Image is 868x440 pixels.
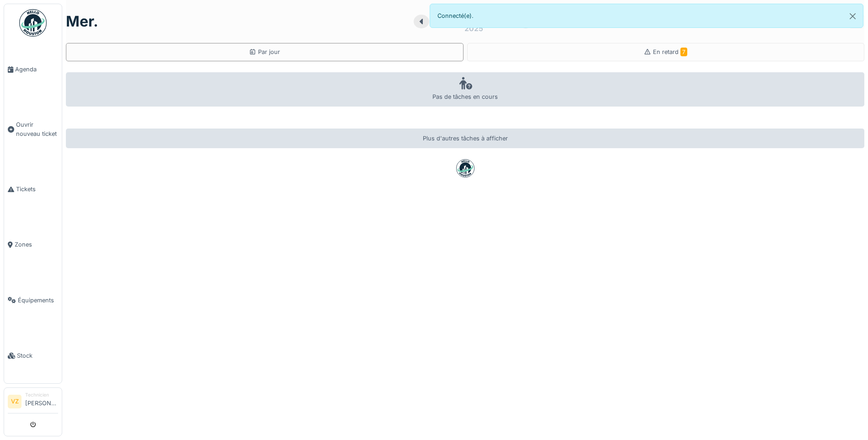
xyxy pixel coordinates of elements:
img: badge-BVDL4wpA.svg [456,159,474,177]
a: Tickets [4,161,62,217]
div: Pas de tâches en cours [66,72,864,107]
button: Close [842,4,863,28]
a: Zones [4,217,62,272]
li: [PERSON_NAME] [25,392,58,411]
span: Stock [17,351,58,360]
a: Ouvrir nouveau ticket [4,97,62,161]
h1: mer. [66,13,98,30]
div: 2025 [464,23,483,34]
span: Ouvrir nouveau ticket [16,120,58,138]
div: Connecté(e). [430,4,864,28]
span: Équipements [18,296,58,305]
li: VZ [8,395,22,408]
span: En retard [653,48,687,55]
div: Technicien [25,392,58,398]
span: 7 [680,48,687,56]
a: Agenda [4,42,62,97]
img: Badge_color-CXgf-gQk.svg [19,9,47,37]
div: Plus d'autres tâches à afficher [66,129,864,148]
span: Zones [15,240,58,249]
div: Par jour [249,48,280,56]
span: Agenda [15,65,58,74]
a: Équipements [4,273,62,328]
a: Stock [4,328,62,383]
a: VZ Technicien[PERSON_NAME] [8,392,58,413]
span: Tickets [16,185,58,193]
